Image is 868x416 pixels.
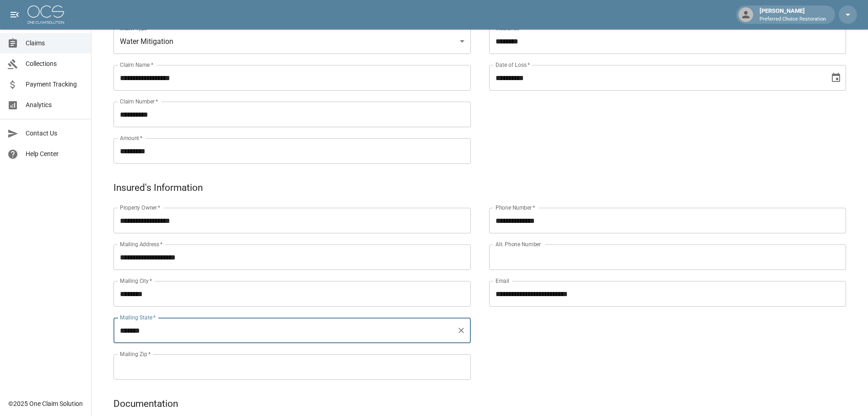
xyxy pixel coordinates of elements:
[496,61,530,69] label: Date of Loss
[120,204,161,211] label: Property Owner
[760,16,826,23] p: Preferred Choice Restoration
[496,204,535,211] label: Phone Number
[120,313,156,321] label: Mailing State
[756,6,830,23] div: [PERSON_NAME]
[26,100,84,110] span: Analytics
[113,28,471,54] div: Water Mitigation
[120,97,158,105] label: Claim Number
[827,69,845,87] button: Choose date, selected date is Sep 23, 2025
[26,59,84,69] span: Collections
[496,277,509,285] label: Email
[26,80,84,89] span: Payment Tracking
[26,38,84,48] span: Claims
[120,240,162,248] label: Mailing Address
[5,5,24,24] button: open drawer
[120,134,143,142] label: Amount
[8,399,83,408] div: © 2025 One Claim Solution
[496,240,541,248] label: Alt. Phone Number
[455,324,468,337] button: Clear
[120,277,152,285] label: Mailing City
[26,129,84,138] span: Contact Us
[120,61,153,69] label: Claim Name
[120,350,151,358] label: Mailing Zip
[26,149,84,159] span: Help Center
[27,5,64,24] img: ocs-logo-white-transparent.png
